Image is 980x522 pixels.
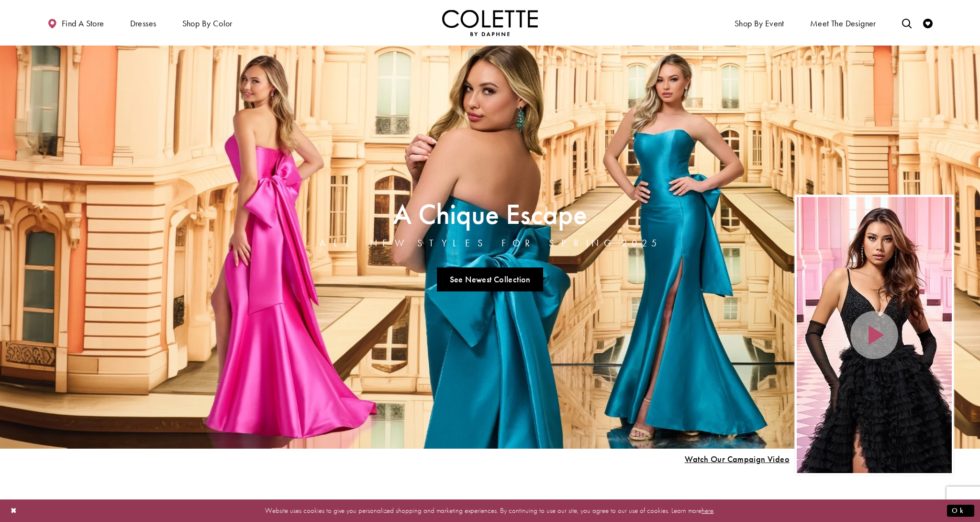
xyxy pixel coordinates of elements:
[317,264,663,295] ul: Slider Links
[45,10,106,36] a: Find a store
[947,505,974,517] button: Submit Dialog
[900,10,914,36] a: Toggle search
[130,19,156,28] span: Dresses
[808,10,879,36] a: Meet the designer
[128,10,159,36] span: Dresses
[702,506,713,515] a: here
[69,504,911,517] p: Website uses cookies to give you personalized shopping and marketing experiences. By continuing t...
[810,19,876,28] span: Meet the designer
[684,454,790,464] span: Play Slide #15 Video
[62,19,104,28] span: Find a store
[442,10,538,36] a: Visit Home Page
[182,19,233,28] span: Shop by color
[921,10,935,36] a: Check Wishlist
[732,10,787,36] span: Shop By Event
[6,502,22,519] button: Close Dialog
[442,10,538,36] img: Colette by Daphne
[180,10,235,36] span: Shop by color
[437,267,543,291] a: See Newest Collection A Chique Escape All New Styles For Spring 2025
[735,19,784,28] span: Shop By Event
